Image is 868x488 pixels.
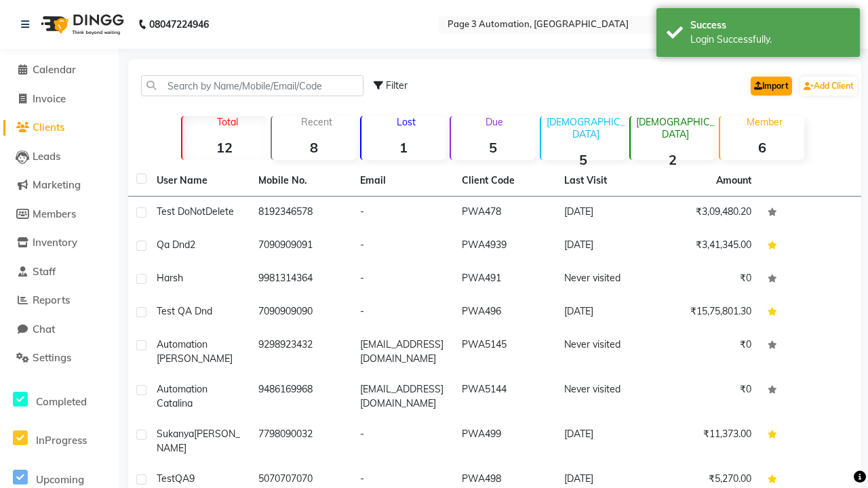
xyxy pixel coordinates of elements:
td: [DATE] [556,197,658,230]
a: Clients [3,120,115,136]
span: Reports [33,293,70,306]
span: Settings [33,351,71,364]
a: Staff [3,264,115,280]
a: Reports [3,293,115,308]
a: Inventory [3,235,115,251]
span: Automation [PERSON_NAME] [157,338,233,365]
span: Marketing [33,178,81,191]
a: Calendar [3,62,115,78]
span: Automation Catalina [157,383,208,409]
span: Test QA Dnd [157,305,212,317]
td: - [352,230,454,263]
span: Clients [33,121,64,134]
p: Lost [367,116,446,128]
td: Never visited [556,329,658,374]
td: [DATE] [556,296,658,329]
td: - [352,296,454,329]
span: Staff [33,265,56,278]
span: Sukanya [157,428,194,440]
a: Settings [3,350,115,366]
a: Add Client [800,77,857,96]
a: Marketing [3,178,115,193]
span: Test [157,472,175,485]
th: Last Visit [556,165,658,197]
span: QA9 [175,472,195,485]
strong: 12 [182,139,267,156]
td: 7090909091 [250,230,352,263]
p: Due [454,116,535,128]
td: ₹15,75,801.30 [658,296,759,329]
span: Invoice [33,92,66,105]
td: 9486169968 [250,374,352,419]
a: Invoice [3,91,115,107]
strong: 1 [361,139,446,156]
td: ₹0 [658,329,759,374]
td: ₹11,373.00 [658,419,759,464]
input: Search by Name/Mobile/Email/Code [141,75,363,96]
td: [EMAIL_ADDRESS][DOMAIN_NAME] [352,329,454,374]
td: PWA5145 [454,329,555,374]
th: Email [352,165,454,197]
strong: 8 [272,139,356,156]
p: Total [188,116,267,128]
span: Test DoNotDelete [157,205,234,218]
td: [EMAIL_ADDRESS][DOMAIN_NAME] [352,374,454,419]
div: Login Successfully. [690,33,850,47]
td: - [352,419,454,464]
td: - [352,197,454,230]
td: PWA478 [454,197,555,230]
td: Never visited [556,263,658,296]
strong: 5 [541,151,625,168]
span: Leads [33,150,60,163]
span: Inventory [33,236,77,249]
span: Harsh [157,272,183,284]
p: [DEMOGRAPHIC_DATA] [636,116,715,140]
td: PWA4939 [454,230,555,263]
th: Mobile No. [250,165,352,197]
td: 7798090032 [250,419,352,464]
a: Leads [3,149,115,165]
span: Chat [33,323,55,335]
td: [DATE] [556,419,658,464]
a: Chat [3,322,115,338]
td: - [352,263,454,296]
td: 9298923432 [250,329,352,374]
th: Client Code [454,165,555,197]
td: ₹3,09,480.20 [658,197,759,230]
strong: 5 [451,139,535,156]
p: Member [726,116,804,128]
strong: 2 [631,151,715,168]
strong: 6 [720,139,804,156]
img: logo [35,5,127,43]
td: 8192346578 [250,197,352,230]
b: 08047224946 [149,5,209,43]
span: [PERSON_NAME] [157,428,240,454]
td: [DATE] [556,230,658,263]
p: [DEMOGRAPHIC_DATA] [547,116,625,140]
span: Members [33,207,76,220]
span: Completed [36,395,87,408]
td: ₹0 [658,374,759,419]
td: PWA499 [454,419,555,464]
td: ₹0 [658,263,759,296]
span: InProgress [36,434,87,447]
td: 9981314364 [250,263,352,296]
div: Success [690,18,850,33]
a: Import [751,77,792,96]
p: Recent [277,116,356,128]
td: Never visited [556,374,658,419]
span: Calendar [33,63,76,76]
th: User Name [149,165,250,197]
span: Upcoming [36,473,84,486]
td: PWA496 [454,296,555,329]
td: ₹3,41,345.00 [658,230,759,263]
td: 7090909090 [250,296,352,329]
td: PWA491 [454,263,555,296]
a: Members [3,207,115,222]
span: Filter [386,79,408,91]
td: PWA5144 [454,374,555,419]
th: Amount [708,165,759,196]
span: Qa Dnd2 [157,239,195,251]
